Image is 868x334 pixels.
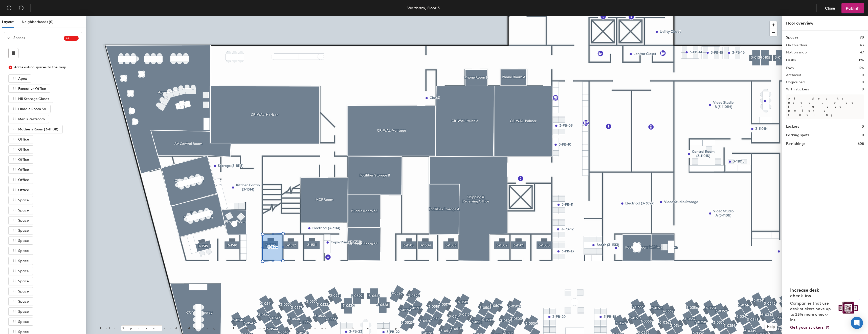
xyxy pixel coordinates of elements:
[18,178,29,182] span: Office
[2,20,14,24] span: Layout
[8,226,33,234] button: Space
[8,125,63,133] button: Mother's Room (3-1110B)
[8,85,50,93] button: Executive Office
[14,65,74,70] div: Add existing spaces to the map
[18,289,29,293] span: Space
[858,141,864,147] h1: 608
[786,20,864,26] div: Floor overview
[18,158,29,162] span: Office
[8,186,33,194] button: Office
[18,330,29,334] span: Space
[18,87,46,91] span: Executive Office
[790,301,834,323] p: Companies that use desk stickers have up to 25% more check-ins.
[18,188,29,192] span: Office
[786,66,794,70] h2: Pods
[18,97,49,101] span: HR Storage Closet
[786,80,805,84] h2: Ungrouped
[841,3,864,13] button: Publish
[8,267,33,275] button: Space
[8,318,33,326] button: Space
[8,176,33,184] button: Office
[18,218,29,223] span: Space
[8,95,53,103] button: HR Storage Closet
[860,43,864,47] h2: 43
[8,237,33,245] button: Space
[786,73,801,77] h2: Archived
[765,323,777,331] button: Help
[18,208,29,212] span: Space
[8,74,31,83] button: Apex
[860,50,864,54] h2: 47
[786,94,864,119] p: All desks need to be in a pod before saving
[786,35,798,40] h1: Spaces
[8,206,33,214] button: Space
[8,196,33,204] button: Space
[8,257,33,265] button: Space
[18,299,29,304] span: Space
[862,124,864,129] h1: 0
[18,279,29,283] span: Space
[790,287,834,299] h4: Increase desk check-ins
[860,35,864,40] h1: 90
[8,115,49,123] button: Men's Restroom
[18,107,46,111] span: Huddle Room 3A
[790,325,830,330] a: Get your stickers
[858,66,864,70] h2: 196
[821,3,839,13] button: Close
[786,50,807,54] h2: Not on map
[862,87,864,91] h2: 0
[66,36,68,40] span: 4
[16,3,26,13] button: Redo (⌘ + ⇧ + Z)
[786,87,809,91] h2: With stickers
[18,228,29,233] span: Space
[22,20,54,24] span: Neighborhoods (0)
[8,277,33,285] button: Space
[786,141,805,147] h1: Furnishings
[4,3,14,13] button: Undo (⌘ + Z)
[786,124,799,129] h1: Lockers
[8,247,33,255] button: Space
[790,325,824,330] span: Get your stickers
[846,6,860,11] span: Publish
[862,80,864,84] h2: 0
[13,32,64,44] span: Spaces
[8,287,33,295] button: Space
[7,5,12,10] span: undo
[8,297,33,305] button: Space
[786,132,809,138] h1: Parking spots
[7,36,10,40] span: expanded
[18,137,29,142] span: Office
[851,317,863,329] div: Open Intercom Messenger
[837,299,860,316] img: Sticker logo
[9,66,12,69] span: close-circle
[786,43,808,47] h2: On this floor
[18,76,27,81] span: Apex
[862,132,864,138] h1: 0
[786,57,796,63] h1: Desks
[8,105,51,113] button: Huddle Room 3A
[8,145,33,153] button: Office
[18,147,29,152] span: Office
[18,259,29,263] span: Space
[18,269,29,273] span: Space
[8,166,33,174] button: Office
[18,320,29,324] span: Space
[18,117,45,121] span: Men's Restroom
[68,36,77,40] span: 7
[8,307,33,316] button: Space
[862,73,864,77] h2: 0
[64,36,79,41] sup: 47
[18,249,29,253] span: Space
[8,216,33,224] button: Space
[8,135,33,143] button: Office
[18,309,29,314] span: Space
[18,198,29,202] span: Space
[407,5,440,11] div: Waltham, Floor 3
[8,155,33,164] button: Office
[825,6,835,11] span: Close
[18,127,58,131] span: Mother's Room (3-1110B)
[859,57,864,63] h1: 196
[18,239,29,243] span: Space
[18,168,29,172] span: Office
